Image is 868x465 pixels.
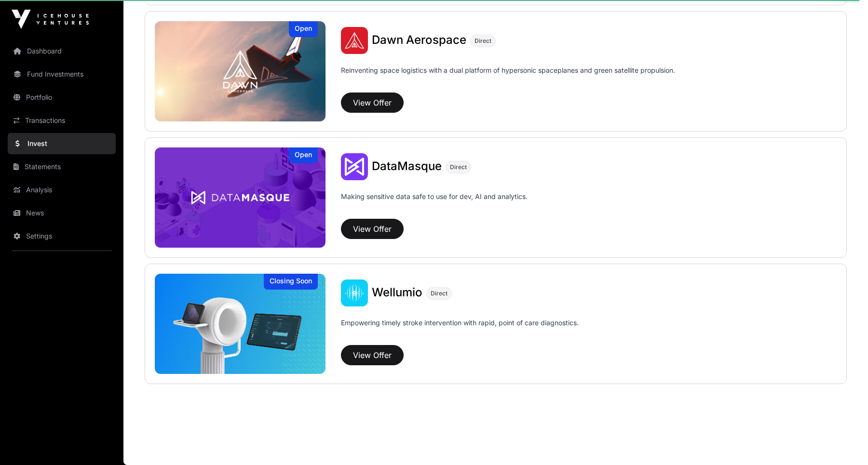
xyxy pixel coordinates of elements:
div: Open [289,147,318,163]
img: Dawn Aerospace [155,21,325,121]
span: Direct [431,290,448,297]
p: Empowering timely stroke intervention with rapid, point of care diagnostics. [341,318,579,341]
img: Dawn Aerospace [341,27,368,54]
a: News [8,202,116,224]
span: Wellumio [372,285,422,299]
iframe: Chat Widget [820,419,868,465]
a: Portfolio [8,87,116,108]
img: Icehouse Ventures Logo [12,10,89,29]
a: Settings [8,226,116,247]
span: DataMasque [372,159,442,173]
a: Statements [8,156,116,177]
img: Wellumio [155,274,325,374]
a: Fund Investments [8,64,116,85]
a: Dashboard [8,40,116,62]
div: Open [289,21,318,37]
a: Transactions [8,110,116,131]
span: Direct [450,163,467,171]
a: Analysis [8,179,116,200]
a: Dawn AerospaceOpen [155,21,325,121]
p: Making sensitive data safe to use for dev, AI and analytics. [341,192,528,215]
a: DataMasque [372,160,442,173]
a: Invest [8,133,116,154]
img: DataMasque [341,153,368,180]
div: Closing Soon [264,274,318,290]
a: WellumioClosing Soon [155,274,325,374]
span: Dawn Aerospace [372,33,466,47]
a: DataMasqueOpen [155,147,325,248]
button: View Offer [341,219,404,239]
button: View Offer [341,345,404,365]
span: Direct [475,37,491,45]
p: Reinventing space logistics with a dual platform of hypersonic spaceplanes and green satellite pr... [341,66,675,89]
a: Wellumio [372,287,422,299]
img: DataMasque [155,147,325,248]
img: Wellumio [341,279,368,306]
a: Dawn Aerospace [372,34,466,47]
button: View Offer [341,93,404,113]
